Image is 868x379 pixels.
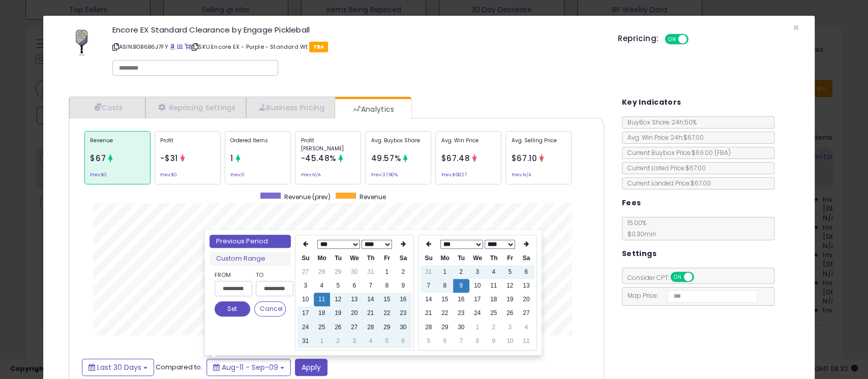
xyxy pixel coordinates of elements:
h5: Repricing: [618,35,659,43]
span: 49.57% [371,153,401,164]
h5: Fees [622,197,641,209]
td: 18 [314,306,330,320]
td: 7 [453,334,469,348]
span: Current Listed Price: $67.00 [622,164,706,172]
span: ON [671,273,684,281]
td: 17 [297,306,314,320]
td: 3 [346,334,363,348]
td: 5 [421,334,437,348]
li: Custom Range [209,252,291,266]
td: 20 [346,306,363,320]
th: Tu [453,251,469,265]
span: -45.48% [301,153,336,164]
span: Last 30 Days [97,362,141,372]
td: 19 [502,293,518,306]
span: Avg. Win Price 24h: $67.00 [622,133,704,142]
td: 26 [502,306,518,320]
p: Avg. Win Price [441,137,496,152]
span: Aug-11 - Sep-09 [222,362,278,372]
span: OFF [692,273,708,281]
small: Prev: 0 [230,173,245,176]
td: 30 [346,265,363,279]
th: Th [486,251,502,265]
td: 29 [330,265,346,279]
small: Prev: $68.27 [441,173,466,176]
td: 31 [297,334,314,348]
td: 7 [421,279,437,293]
button: Apply [295,359,327,376]
th: Su [421,251,437,265]
td: 27 [518,306,534,320]
span: FBA [309,42,328,52]
label: From [215,270,250,280]
td: 17 [469,293,486,306]
td: 24 [469,306,486,320]
td: 28 [363,321,379,334]
small: Prev: N/A [301,173,320,176]
th: Mo [437,251,453,265]
td: 2 [395,265,411,279]
td: 26 [330,321,346,334]
small: Prev: N/A [511,173,531,176]
td: 20 [518,293,534,306]
label: To [256,270,286,280]
p: Profit [PERSON_NAME] [301,137,355,152]
p: Revenue [90,137,145,152]
span: Revenue [360,193,386,201]
td: 15 [379,293,395,306]
span: × [793,20,799,35]
td: 14 [421,293,437,306]
a: All offer listings [177,43,183,51]
td: 5 [502,265,518,279]
td: 8 [437,279,453,293]
td: 23 [395,306,411,320]
td: 31 [421,265,437,279]
td: 6 [518,265,534,279]
p: Ordered Items [230,137,285,152]
span: OFF [687,35,703,44]
td: 3 [297,279,314,293]
span: Compared to: [156,362,202,371]
td: 11 [314,293,330,306]
td: 6 [395,334,411,348]
h5: Key Indicators [622,96,681,109]
span: Current Buybox Price: [622,148,731,157]
td: 19 [330,306,346,320]
td: 4 [363,334,379,348]
td: 24 [297,321,314,334]
td: 5 [379,334,395,348]
td: 21 [363,306,379,320]
th: Mo [314,251,330,265]
th: Fr [502,251,518,265]
td: 15 [437,293,453,306]
span: BuyBox Share 24h: 50% [622,118,697,127]
td: 4 [486,265,502,279]
td: 8 [469,334,486,348]
td: 2 [330,334,346,348]
td: 30 [395,321,411,334]
td: 2 [453,265,469,279]
td: 5 [330,279,346,293]
th: Su [297,251,314,265]
span: $67.10 [511,153,537,164]
td: 9 [453,279,469,293]
h3: Encore EX Standard Clearance by Engage Pickleball [112,26,603,34]
td: 30 [453,321,469,334]
td: 3 [502,321,518,334]
td: 2 [486,321,502,334]
td: 14 [363,293,379,306]
span: Current Landed Price: $67.00 [622,179,711,187]
td: 3 [469,265,486,279]
td: 13 [518,279,534,293]
td: 29 [437,321,453,334]
span: 15.00 % [622,218,656,238]
td: 18 [486,293,502,306]
span: $67.48 [441,153,470,164]
span: Consider CPT: [622,273,707,282]
a: BuyBox page [170,43,175,51]
td: 25 [486,306,502,320]
td: 27 [346,321,363,334]
span: $0.30 min [622,230,656,238]
small: Prev: $0 [160,173,177,176]
th: Tu [330,251,346,265]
